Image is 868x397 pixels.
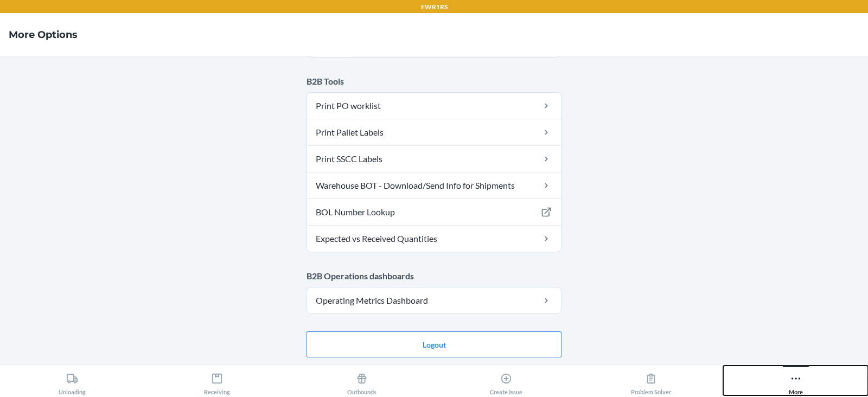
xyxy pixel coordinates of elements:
[307,331,561,357] button: Logout
[307,270,561,283] p: B2B Operations dashboards
[307,119,561,145] a: Print Pallet Labels
[307,146,561,172] a: Print SSCC Labels
[347,368,376,395] div: Outbounds
[631,368,671,395] div: Problem Solver
[421,2,448,12] p: EWR1RS
[204,368,230,395] div: Receiving
[145,366,290,395] button: Receiving
[307,93,561,119] a: Print PO worklist
[307,287,561,313] a: Operating Metrics Dashboard
[307,199,561,225] a: BOL Number Lookup
[579,366,724,395] button: Problem Solver
[307,75,561,88] p: B2B Tools
[307,226,561,252] a: Expected vs Received Quantities
[789,368,803,395] div: More
[289,366,434,395] button: Outbounds
[307,172,561,198] a: Warehouse BOT - Download/Send Info for Shipments
[9,28,78,42] h4: More Options
[723,366,868,395] button: More
[59,368,86,395] div: Unloading
[434,366,579,395] button: Create Issue
[490,368,522,395] div: Create Issue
